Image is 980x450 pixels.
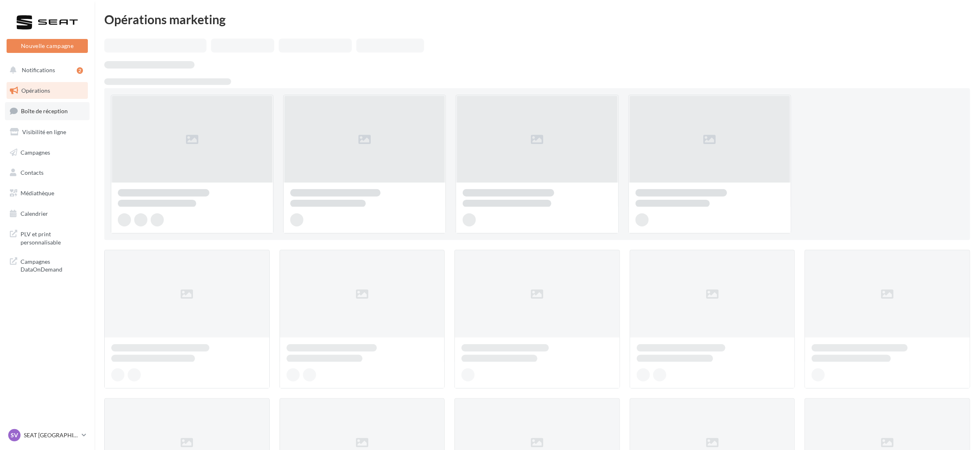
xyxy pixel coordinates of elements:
[5,62,86,79] button: Notifications 2
[21,107,68,114] span: Boîte de réception
[21,228,85,246] span: PLV et print personnalisable
[21,190,54,196] span: Médiathèque
[5,123,90,141] a: Visibilité en ligne
[77,67,83,74] div: 2
[5,205,90,222] a: Calendrier
[5,102,90,120] a: Boîte de réception
[21,169,44,176] span: Contacts
[5,82,90,99] a: Opérations
[22,66,55,73] span: Notifications
[21,148,50,155] span: Campagnes
[5,225,90,249] a: PLV et print personnalisable
[5,144,90,161] a: Campagnes
[21,256,85,274] span: Campagnes DataOnDemand
[7,427,88,443] a: SV SEAT [GEOGRAPHIC_DATA]
[21,210,48,217] span: Calendrier
[5,164,90,181] a: Contacts
[5,253,90,277] a: Campagnes DataOnDemand
[5,185,90,202] a: Médiathèque
[22,128,66,135] span: Visibilité en ligne
[24,431,78,439] p: SEAT [GEOGRAPHIC_DATA]
[21,87,50,94] span: Opérations
[7,39,88,53] button: Nouvelle campagne
[104,13,970,25] div: Opérations marketing
[11,431,18,439] span: SV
